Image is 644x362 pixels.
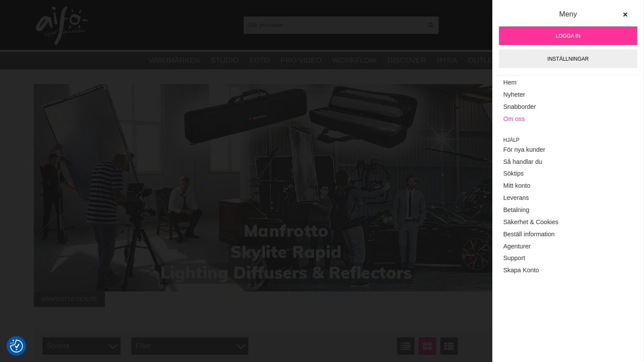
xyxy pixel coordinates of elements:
a: Beställ information [503,228,633,241]
a: Mitt konto [503,180,633,192]
span: Manfrotto Skylite [34,291,105,307]
span: Hjälp [503,136,633,144]
span: Logga in [556,32,580,40]
a: Workflow [332,55,377,66]
a: Leverans [503,192,633,204]
a: Snabborder [503,101,633,113]
a: Outlet [468,55,497,66]
a: Hem [503,77,633,89]
div: Meny [505,9,631,26]
a: Utökad listvisning [440,337,458,355]
img: logo.png [36,7,88,46]
a: Fönstervisning [419,337,436,355]
a: Nyheter [503,89,633,101]
a: Logga in [499,26,637,45]
img: Annons:009 banner-man-skylite-1390x500.jpg [34,84,610,291]
a: Om oss [503,113,633,125]
a: Säkerhet & Cookies [503,216,633,228]
a: Inställningar [499,49,637,68]
a: Pro Video [280,55,321,66]
a: Listvisning [397,337,414,355]
a: Så handlar du [503,156,633,168]
span: Sortera [42,337,120,355]
a: För nya kunder [503,144,633,156]
a: Agenturer [503,241,633,253]
input: Sök produkter ... [244,18,423,31]
a: Hyra [437,55,457,66]
a: Support [503,252,633,264]
a: Betalning [503,204,633,216]
a: Varumärken [149,55,200,66]
button: Samtyckesinställningar [10,338,23,354]
a: Skapa Konto [503,264,633,277]
img: Revisit consent button [10,339,23,352]
a: Foto [249,55,270,66]
a: Studio [211,55,238,66]
a: Discover [387,55,426,66]
a: Annons:009 banner-man-skylite-1390x500.jpgManfrotto Skylite [34,84,610,307]
a: Söktips [503,168,633,180]
div: Filter [131,337,248,355]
